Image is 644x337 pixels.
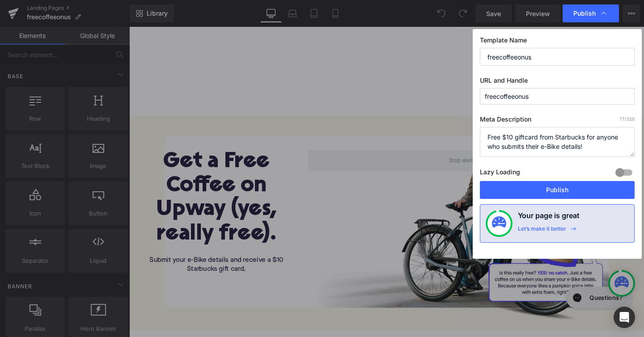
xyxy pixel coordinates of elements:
label: Meta Description [480,115,635,127]
div: Let’s make it better [518,225,566,237]
h4: Your page is great [518,210,580,225]
h1: Get a Free Coffee on Upway (yes, really free). [9,130,174,231]
iframe: Gorgias live chat messenger [455,270,532,299]
img: onboarding-status.svg [492,216,506,231]
span: Publish [573,9,596,17]
span: 77 [619,116,625,122]
label: URL and Handle [480,76,635,88]
div: To enrich screen reader interactions, please activate Accessibility in Grammarly extension settings [9,241,174,269]
button: Publish [480,181,635,199]
textarea: Free $10 giftcard from Starbucks for anyone who submits their e-Bike details! [480,127,635,157]
p: Submit your e-Bike details and receive a $10 Starbucks gift card. [9,241,174,260]
label: Template Name [480,36,635,48]
div: Open Intercom Messenger [614,307,635,328]
span: /320 [619,116,635,122]
label: Lazy Loading [480,166,520,181]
